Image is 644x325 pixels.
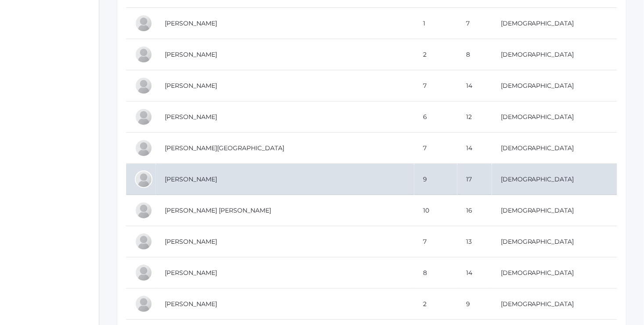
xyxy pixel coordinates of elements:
[457,226,492,257] td: 13
[414,8,457,39] td: 1
[492,289,617,320] td: [DEMOGRAPHIC_DATA]
[492,257,617,289] td: [DEMOGRAPHIC_DATA]
[457,39,492,70] td: 8
[156,8,414,39] td: [PERSON_NAME]
[414,289,457,320] td: 2
[492,226,617,257] td: [DEMOGRAPHIC_DATA]
[457,70,492,101] td: 14
[156,257,414,289] td: [PERSON_NAME]
[156,289,414,320] td: [PERSON_NAME]
[457,133,492,164] td: 14
[492,133,617,164] td: [DEMOGRAPHIC_DATA]
[156,70,414,101] td: [PERSON_NAME]
[135,202,152,219] div: Allie Grace Gregory
[414,257,457,289] td: 8
[457,195,492,226] td: 16
[414,70,457,101] td: 7
[414,195,457,226] td: 10
[414,39,457,70] td: 2
[414,101,457,133] td: 6
[414,133,457,164] td: 7
[135,233,152,250] div: John Gregory
[156,226,414,257] td: [PERSON_NAME]
[156,195,414,226] td: [PERSON_NAME] [PERSON_NAME]
[457,101,492,133] td: 12
[492,70,617,101] td: [DEMOGRAPHIC_DATA]
[492,101,617,133] td: [DEMOGRAPHIC_DATA]
[492,39,617,70] td: [DEMOGRAPHIC_DATA]
[156,39,414,70] td: [PERSON_NAME]
[135,295,152,313] div: Ezra Hathorn
[457,289,492,320] td: 9
[135,139,152,157] div: Aden Grayson
[492,8,617,39] td: [DEMOGRAPHIC_DATA]
[457,164,492,195] td: 17
[135,77,152,94] div: Emma Granger
[457,8,492,39] td: 7
[414,226,457,257] td: 7
[135,170,152,188] div: Carsten Grayson
[492,164,617,195] td: [DEMOGRAPHIC_DATA]
[414,164,457,195] td: 9
[135,108,152,126] div: Jude Granger
[135,14,152,32] div: Benjamin Giddens
[492,195,617,226] td: [DEMOGRAPHIC_DATA]
[156,164,414,195] td: [PERSON_NAME]
[135,264,152,282] div: Abel Hathorn
[135,46,152,63] div: Jonathan Gilliam
[156,133,414,164] td: [PERSON_NAME][GEOGRAPHIC_DATA]
[156,101,414,133] td: [PERSON_NAME]
[457,257,492,289] td: 14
